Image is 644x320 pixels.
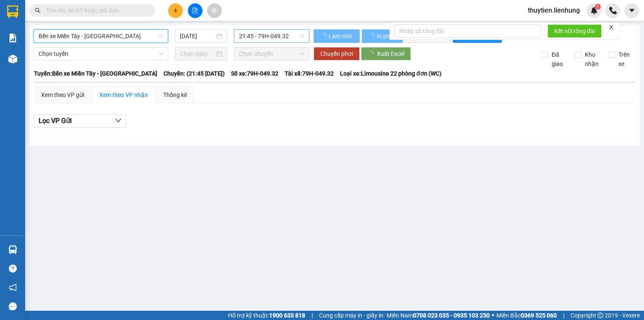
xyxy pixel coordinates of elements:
span: Cung cấp máy in - giấy in: [319,311,384,320]
span: In phơi [377,31,396,41]
span: Số xe: 79H-049.32 [231,69,278,78]
button: file-add [188,3,203,18]
span: copyright [597,312,603,318]
span: file-add [192,8,198,13]
span: Chuyến: (21:45 [DATE]) [164,69,225,78]
div: Thống kê [163,90,187,100]
sup: 1 [595,4,601,10]
button: caret-down [624,3,639,18]
span: Đã giao [548,50,569,68]
span: | [563,311,564,320]
span: plus [173,8,179,13]
span: aim [211,8,217,13]
button: In phơi [362,29,403,43]
input: Tìm tên, số ĐT hoặc mã đơn [46,6,145,15]
img: icon-new-feature [590,7,598,14]
span: Trên xe [615,50,636,68]
span: Miền Nam [387,311,490,320]
button: Làm mới [314,29,360,43]
span: Kết nối tổng đài [554,26,595,36]
div: Xem theo VP nhận [99,90,148,100]
img: warehouse-icon [8,55,17,63]
strong: 0369 525 060 [521,312,557,319]
input: Chọn ngày [180,49,214,58]
span: loading [320,33,327,39]
button: aim [207,3,222,18]
span: loading [369,33,376,39]
button: Chuyển phơi [314,47,360,60]
button: Xuất Excel [361,47,411,60]
span: Lọc VP Gửi [39,115,72,126]
span: Chọn tuyến [39,47,163,60]
input: 12/09/2025 [180,31,214,41]
span: ⚪️ [492,314,494,317]
span: Bến xe Miền Tây - Nha Trang [39,30,163,42]
span: message [9,302,17,310]
span: Kho nhận [582,50,602,68]
span: Làm mới [329,31,353,41]
img: solution-icon [8,34,17,42]
span: notification [9,283,17,291]
div: Xem theo VP gửi [41,90,84,100]
input: Nhập số tổng đài [394,24,541,38]
span: caret-down [628,7,636,14]
span: | [312,311,313,320]
b: Tuyến: Bến xe Miền Tây - [GEOGRAPHIC_DATA] [34,70,157,77]
span: thuytien.lienhung [521,5,587,16]
strong: 1900 633 818 [269,312,305,319]
button: Kết nối tổng đài [548,24,602,38]
button: Lọc VP Gửi [34,114,126,128]
img: phone-icon [609,7,617,14]
span: Hỗ trợ kỹ thuật: [228,311,305,320]
img: logo-vxr [7,5,18,18]
span: Miền Bắc [496,311,557,320]
button: plus [168,3,183,18]
img: warehouse-icon [8,245,17,254]
span: Loại xe: Limousine 22 phòng đơn (WC) [340,69,441,78]
span: question-circle [9,265,17,273]
span: Chọn chuyến [239,47,305,60]
span: Tài xế: 79H-049.32 [285,69,334,78]
span: 1 [596,4,599,10]
span: 21:45 - 79H-049.32 [239,30,305,42]
strong: 0708 023 035 - 0935 103 250 [413,312,490,319]
span: down [115,117,122,124]
span: close [608,24,614,30]
span: search [35,8,41,13]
